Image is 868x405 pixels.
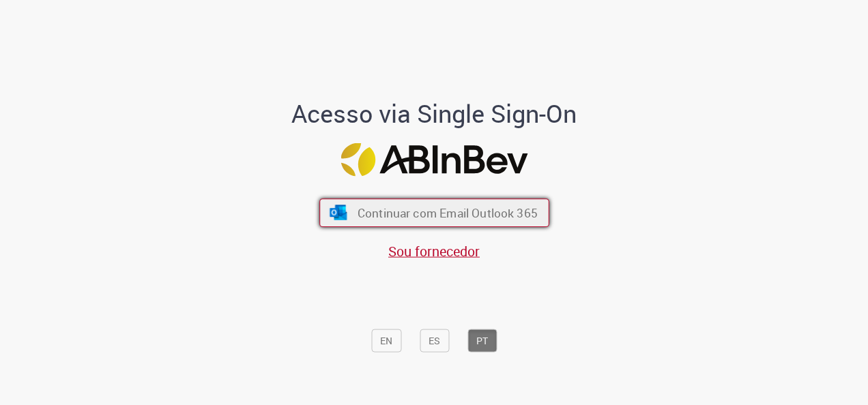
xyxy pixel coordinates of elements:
a: Sou fornecedor [388,241,480,260]
button: EN [371,329,401,352]
button: ES [420,329,449,352]
img: ícone Azure/Microsoft 360 [328,205,348,220]
span: Continuar com Email Outlook 365 [357,205,537,221]
img: Logo ABInBev [341,143,527,177]
button: ícone Azure/Microsoft 360 Continuar com Email Outlook 365 [319,198,549,227]
h1: Acesso via Single Sign-On [245,100,624,127]
button: PT [467,329,497,352]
